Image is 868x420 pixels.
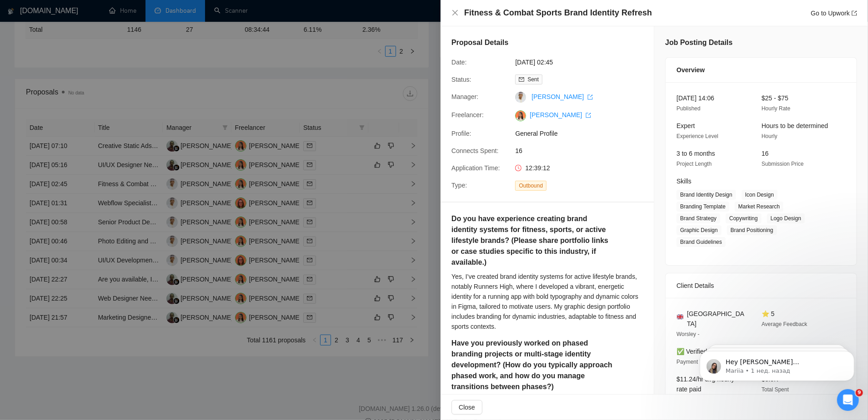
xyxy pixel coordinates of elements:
[762,310,775,317] span: ⭐ 5
[452,338,614,392] h5: Have you previously worked on phased branding projects or multi-stage identity development? (How ...
[452,93,478,100] span: Manager:
[762,150,769,157] span: 16
[677,65,705,75] span: Overview
[677,150,715,157] span: 3 to 6 months
[687,309,747,329] span: [GEOGRAPHIC_DATA]
[459,402,475,412] span: Close
[762,105,790,112] span: Hourly Rate
[515,128,652,138] span: General Profile
[515,165,522,171] span: clock-circle
[677,331,699,337] span: Worsley -
[452,130,472,137] span: Profile:
[762,321,808,327] span: Average Feedback
[767,213,805,223] span: Logo Design
[452,147,499,154] span: Connects Spent:
[677,213,720,223] span: Brand Strategy
[587,94,593,100] span: export
[452,76,472,83] span: Status:
[677,105,701,112] span: Published
[852,10,857,16] span: export
[856,389,863,396] span: 9
[464,7,652,19] h4: Fitness & Combat Sports Brand Identity Refresh
[686,332,868,395] iframe: Intercom notifications сообщение
[762,161,804,167] span: Submission Price
[527,76,539,83] span: Sent
[677,94,714,102] span: [DATE] 14:06
[677,178,692,185] span: Skills
[452,213,614,268] h5: Do you have experience creating brand identity systems for fitness, sports, or active lifestyle b...
[452,59,467,66] span: Date:
[677,122,695,129] span: Expert
[452,272,643,331] div: Yes, I’ve created brand identity systems for active lifestyle brands, notably Runners High, where...
[677,202,729,212] span: Branding Template
[515,146,652,156] span: 16
[515,110,526,121] img: c1uNj9yASvKgXK4m2vvefBjJDatZO9HXFkc4SmXnQeb3wYiPu_jtbm1UNRoPnitr3D
[452,400,482,415] button: Close
[726,213,762,223] span: Copywriting
[519,77,524,82] span: mail
[452,9,459,16] span: close
[762,133,778,139] span: Hourly
[452,111,484,119] span: Freelancer:
[677,348,707,355] span: ✅ Verified
[452,9,459,17] button: Close
[515,57,652,67] span: [DATE] 02:45
[762,94,788,102] span: $25 - $75
[452,37,508,48] h5: Proposal Details
[677,273,846,298] div: Client Details
[762,122,828,129] span: Hours to be determined
[811,10,857,17] a: Go to Upworkexport
[665,37,733,48] h5: Job Posting Details
[525,164,550,172] span: 12:39:12
[530,111,591,119] a: [PERSON_NAME] export
[742,190,778,200] span: Icon Design
[735,202,783,212] span: Market Research
[452,164,500,172] span: Application Time:
[515,181,547,191] span: Outbound
[677,359,726,365] span: Payment Verification
[586,113,591,118] span: export
[677,161,712,167] span: Project Length
[677,376,735,393] span: $11.24/hr avg hourly rate paid
[677,133,718,139] span: Experience Level
[677,225,722,235] span: Graphic Design
[452,182,467,189] span: Type:
[677,314,683,320] img: 🇬🇧
[677,237,726,247] span: Brand Guidelines
[837,389,859,411] iframe: Intercom live chat
[727,225,777,235] span: Brand Positioning
[532,93,593,100] a: [PERSON_NAME] export
[677,190,736,200] span: Brand Identity Design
